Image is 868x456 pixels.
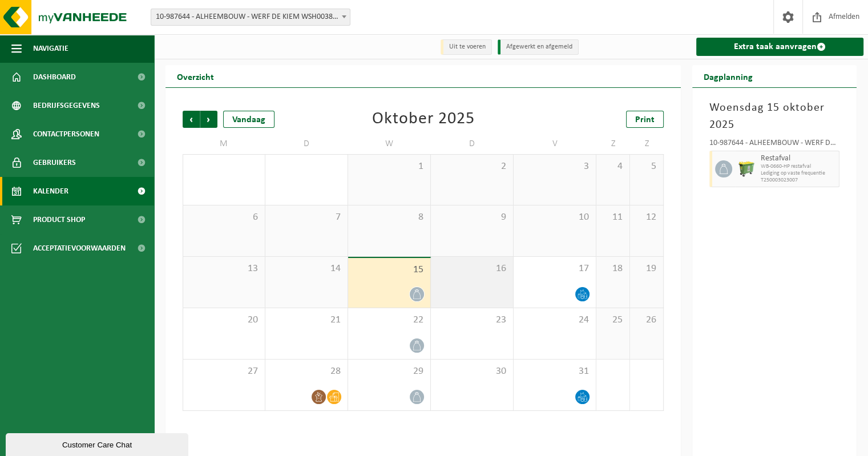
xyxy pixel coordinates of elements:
span: Lediging op vaste frequentie [761,170,836,177]
li: Uit te voeren [441,39,492,55]
span: 15 [354,264,425,276]
span: 23 [437,314,507,326]
td: M [183,134,265,154]
span: T250003023007 [761,177,836,184]
span: 31 [519,365,590,378]
span: Vorige [183,111,200,128]
span: 26 [636,314,657,326]
span: 28 [271,365,342,378]
h2: Overzicht [165,65,225,87]
span: Bedrijfsgegevens [33,91,100,120]
td: W [348,134,431,154]
span: Restafval [761,154,836,163]
span: 25 [602,314,624,326]
td: D [265,134,348,154]
td: Z [630,134,664,154]
span: 5 [636,160,657,173]
h2: Dagplanning [692,65,764,87]
span: 18 [602,263,624,275]
span: 10 [519,211,590,224]
span: Kalender [33,177,68,205]
span: Volgende [200,111,217,128]
span: 19 [636,263,657,275]
td: Z [596,134,630,154]
span: 11 [602,211,624,224]
td: D [431,134,514,154]
div: 10-987644 - ALHEEMBOUW - WERF DE KIEM WSH0038 - RUISELEDE [709,139,839,151]
h3: Woensdag 15 oktober 2025 [709,99,839,134]
iframe: chat widget [6,431,191,456]
span: 16 [437,263,507,275]
span: 24 [519,314,590,326]
span: 21 [271,314,342,326]
span: 27 [189,365,259,378]
span: 3 [519,160,590,173]
div: Vandaag [223,111,274,128]
span: Acceptatievoorwaarden [33,234,126,263]
span: Print [635,115,655,124]
span: 8 [354,211,425,224]
a: Extra taak aanvragen [696,38,863,56]
span: 10-987644 - ALHEEMBOUW - WERF DE KIEM WSH0038 - RUISELEDE [151,9,350,26]
span: 29 [354,365,425,378]
img: WB-0660-HPE-GN-50 [738,160,755,177]
span: 1 [354,160,425,173]
span: 13 [189,263,259,275]
span: 10-987644 - ALHEEMBOUW - WERF DE KIEM WSH0038 - RUISELEDE [151,9,350,25]
span: 9 [437,211,507,224]
span: 20 [189,314,259,326]
span: Navigatie [33,34,68,63]
div: Oktober 2025 [372,111,475,128]
span: 22 [354,314,425,326]
td: V [514,134,596,154]
span: Gebruikers [33,148,76,177]
span: 14 [271,263,342,275]
span: Product Shop [33,205,85,234]
span: 17 [519,263,590,275]
span: 30 [437,365,507,378]
span: 6 [189,211,259,224]
span: 4 [602,160,624,173]
span: 12 [636,211,657,224]
a: Print [626,111,664,128]
span: Contactpersonen [33,120,99,148]
span: 2 [437,160,507,173]
span: WB-0660-HP restafval [761,163,836,170]
span: Dashboard [33,63,76,91]
span: 7 [271,211,342,224]
li: Afgewerkt en afgemeld [498,39,579,55]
